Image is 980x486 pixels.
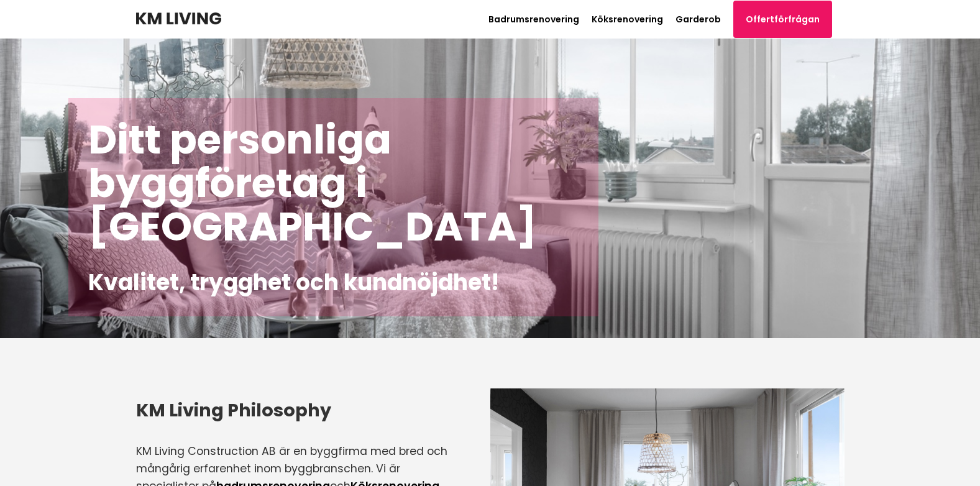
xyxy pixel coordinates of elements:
h3: KM Living Philosophy [136,398,459,423]
a: Offertförfrågan [733,1,832,38]
a: Köksrenovering [592,13,663,25]
h2: Kvalitet, trygghet och kundnöjdhet! [88,268,579,296]
img: KM Living [136,12,221,25]
h1: Ditt personliga byggföretag i [GEOGRAPHIC_DATA] [88,118,579,249]
a: Garderob [675,13,721,25]
a: Badrumsrenovering [488,13,579,25]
